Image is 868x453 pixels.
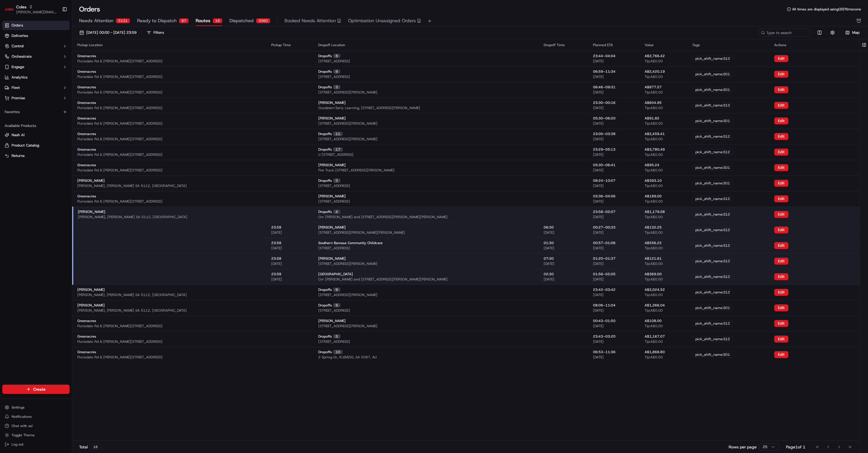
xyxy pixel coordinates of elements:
[593,43,635,47] div: Planned ETA
[116,18,130,23] div: 5131
[645,209,665,214] span: A$1,179.08
[774,86,788,93] button: Edit
[26,55,95,61] div: Start new chat
[692,56,733,61] div: pick_shift_name:S12
[593,215,604,219] span: [DATE]
[2,431,70,439] button: Toggle Theme
[318,230,405,235] span: [STREET_ADDRESS][PERSON_NAME][PERSON_NAME]
[692,43,765,47] div: Tags
[774,164,788,171] button: Edit
[16,4,27,10] button: Coles
[318,194,346,199] span: [PERSON_NAME]
[18,89,47,94] span: [PERSON_NAME]
[77,308,187,313] span: [PERSON_NAME], [PERSON_NAME] SA 5112, [GEOGRAPHIC_DATA]
[2,141,70,150] button: Product Catalog
[692,321,733,326] div: pick_shift_name:S12
[57,143,70,147] span: Pylon
[51,89,63,94] span: [DATE]
[318,287,332,292] span: Dropoffs
[12,90,16,94] img: 1736555255976-a54dd68f-1ca7-489b-9aae-adbdc363a1c4
[77,303,105,308] span: [PERSON_NAME]
[12,442,23,447] span: Log out
[5,143,67,148] a: Product Catalog
[318,90,377,95] span: [STREET_ADDRESS][PERSON_NAME]
[12,132,25,138] span: Nash AI
[692,227,733,233] div: pick_shift_name:S12
[645,261,663,266] span: Tip: A$0.00
[593,90,604,95] span: [DATE]
[12,129,44,135] span: Knowledge Base
[318,293,377,297] span: [STREET_ADDRESS][PERSON_NAME]
[318,225,346,230] span: [PERSON_NAME]
[6,84,15,93] img: Liam S.
[318,308,350,313] span: [STREET_ADDRESS]
[77,334,96,339] span: Greenacres
[544,256,554,261] span: 07:30
[318,303,332,308] span: Dropoffs
[645,287,665,292] span: A$2,024.52
[645,178,662,183] span: A$393.10
[544,241,554,245] span: 01:30
[645,137,663,141] span: Tip: A$0.00
[256,18,270,23] div: 3060
[318,116,346,121] span: [PERSON_NAME]
[77,116,96,121] span: Greenacres
[77,29,139,37] button: [DATE] 00:00 - [DATE] 23:59
[774,133,788,140] button: Edit
[2,403,70,411] button: Settings
[544,246,554,250] span: [DATE]
[692,118,733,124] div: pick_shift_name:S01
[645,90,663,95] span: Tip: A$0.00
[2,121,70,130] div: Available Products
[77,324,162,328] span: Floriedale Rd & [PERSON_NAME][STREET_ADDRESS]
[318,163,346,167] span: [PERSON_NAME]
[5,153,67,158] a: Returns
[318,199,350,204] span: [STREET_ADDRESS]
[12,55,23,65] img: 1755196953914-cd9d9cba-b7f7-46ee-b6f5-75ff69acacf5
[692,258,733,264] div: pick_shift_name:S12
[645,106,663,110] span: Tip: A$0.00
[318,152,353,157] span: U [STREET_ADDRESS]
[645,59,663,63] span: Tip: A$0.00
[645,241,662,245] span: A$556.22
[271,277,282,282] span: [DATE]
[2,107,70,117] div: Favorites
[5,5,14,14] img: Coles
[759,29,811,37] input: Type to search
[318,334,332,339] span: Dropoffs
[154,30,164,35] div: Filters
[3,127,46,137] a: 📗Knowledge Base
[16,10,57,14] button: [PERSON_NAME][EMAIL_ADDRESS][DOMAIN_NAME]
[593,132,616,136] span: 23:00 – 03:38
[46,127,95,137] a: 💻API Documentation
[792,7,861,12] span: All times are displayed using CEST timezone
[77,43,262,47] div: Pickup Location
[593,334,616,339] span: 23:43 – 03:20
[55,129,93,135] span: API Documentation
[318,43,534,47] div: Dropoff Location
[774,289,788,296] button: Edit
[15,37,104,43] input: Got a question? Start typing here...
[19,105,21,110] span: •
[2,130,70,140] button: Nash AI
[12,33,28,38] span: Deliveries
[692,305,733,311] div: pick_shift_name:S01
[645,194,662,199] span: A$189.00
[645,199,663,204] span: Tip: A$0.00
[692,149,733,155] div: pick_shift_name:S12
[593,85,616,89] span: 06:46 – 09:31
[593,277,604,282] span: [DATE]
[841,29,863,36] button: Map
[645,303,665,308] span: A$1,366.04
[544,43,584,47] div: Dropoff Time
[645,168,663,173] span: Tip: A$0.00
[77,194,96,199] span: Greenacres
[692,196,733,202] div: pick_shift_name:S12
[692,289,733,295] div: pick_shift_name:S12
[774,273,788,280] button: Edit
[774,149,788,156] button: Edit
[593,69,616,74] span: 06:59 – 11:34
[77,85,96,89] span: Greenacres
[544,230,554,235] span: [DATE]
